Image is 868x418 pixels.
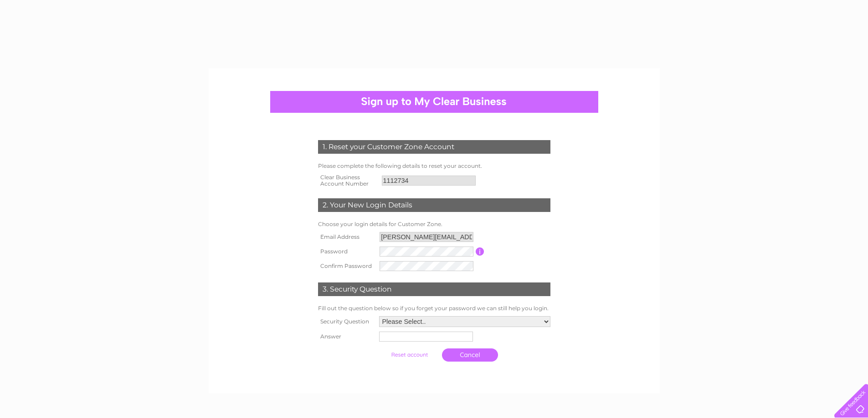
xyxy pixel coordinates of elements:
[316,329,377,344] th: Answer
[316,244,378,259] th: Password
[318,140,550,154] div: 1. Reset your Customer Zone Account
[316,171,380,190] th: Clear Business Account Number
[316,230,378,244] th: Email Address
[381,348,437,361] input: Submit
[318,282,550,296] div: 3. Security Question
[316,219,553,230] td: Choose your login details for Customer Zone.
[316,303,553,314] td: Fill out the question below so if you forget your password we can still help you login.
[316,161,553,171] td: Please complete the following details to reset your account.
[476,247,484,256] input: Information
[442,348,498,362] a: Cancel
[316,259,378,273] th: Confirm Password
[316,314,377,329] th: Security Question
[318,198,550,212] div: 2. Your New Login Details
